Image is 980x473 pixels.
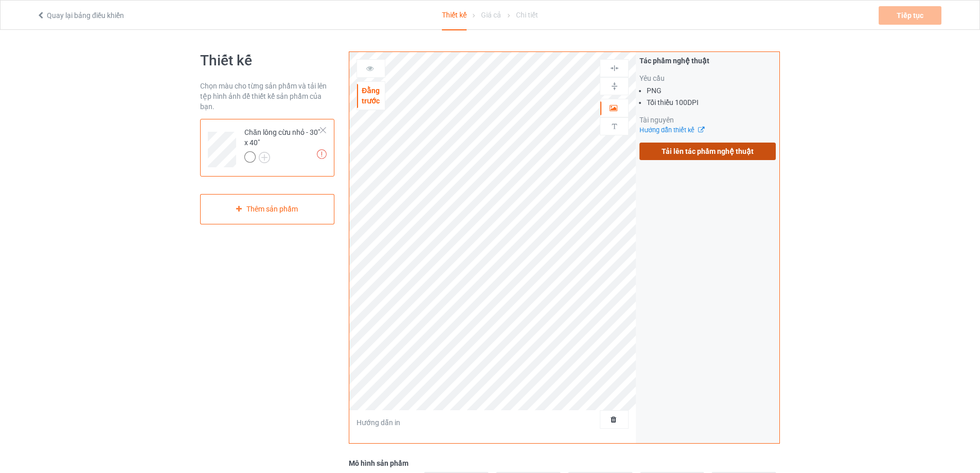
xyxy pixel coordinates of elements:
font: Quay lại bảng điều khiển [47,11,124,20]
font: Thêm sản phẩm [246,205,298,213]
img: svg+xml;base64,PD94bWwgdmVyc2lvbj0iMS4wIiBlbmNvZGluZz0iVVRGLTgiPz4KPHN2ZyB3aWR0aD0iMjJweCIgaGVpZ2... [259,152,270,163]
font: Giá cả [481,11,501,19]
font: Mô hình sản phẩm [349,459,408,467]
font: PNG [647,86,662,95]
font: Yêu cầu [639,74,665,82]
font: DPI [687,98,699,107]
font: Tác phẩm nghệ thuật [639,57,709,65]
font: Tải lên tác phẩm nghệ thuật [662,147,754,155]
img: biểu tượng dấu chấm than [317,149,327,159]
font: Tối thiểu 100 [647,98,687,107]
font: Tài nguyên [639,116,674,124]
font: Hướng dẫn thiết kế [639,126,694,134]
img: svg%3E%0A [610,63,619,73]
font: Chăn lông cừu nhỏ - 30" x 40" [244,128,320,147]
a: Hướng dẫn thiết kế [639,126,704,134]
font: Thiết kế [200,52,252,69]
img: svg%3E%0A [610,81,619,91]
font: Chi tiết [516,11,538,19]
img: svg%3E%0A [610,121,619,131]
a: Quay lại bảng điều khiển [37,11,124,20]
font: Thiết kế [442,11,467,19]
div: Chăn lông cừu nhỏ - 30" x 40" [200,119,334,177]
font: Chọn màu cho từng sản phẩm và tải lên tệp hình ảnh để thiết kế sản phẩm của bạn. [200,82,327,111]
font: Đằng trước [362,86,380,105]
font: Hướng dẫn in [357,418,400,427]
div: Thêm sản phẩm [200,194,334,224]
